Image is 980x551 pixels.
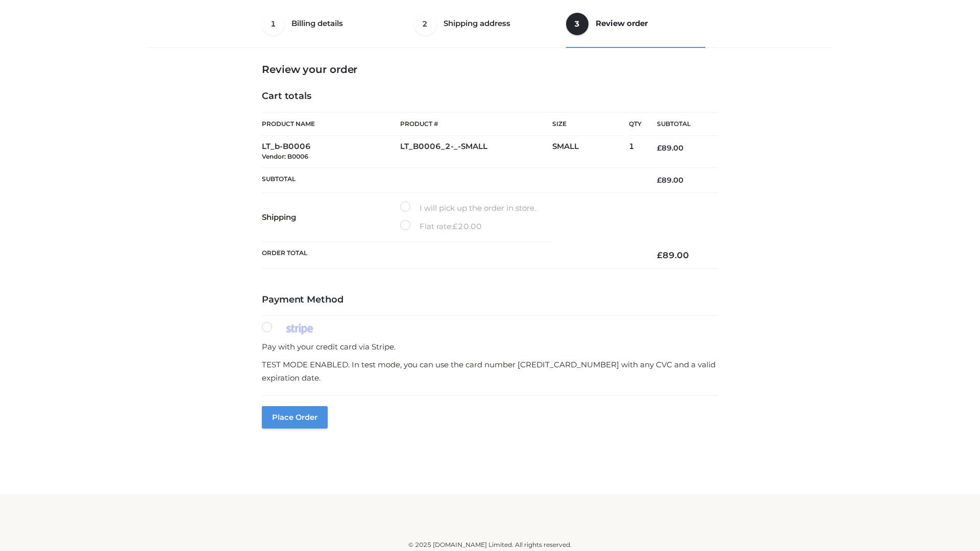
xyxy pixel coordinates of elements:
th: Order Total [262,242,642,269]
h4: Cart totals [262,91,718,102]
span: £ [657,143,661,153]
th: Product # [400,112,552,136]
h4: Payment Method [262,294,718,306]
p: Pay with your credit card via Stripe. [262,340,718,354]
label: I will pick up the order in store. [400,202,536,215]
div: © 2025 [DOMAIN_NAME] Limited. All rights reserved. [152,540,828,550]
td: LT_B0006_2-_-SMALL [400,136,552,168]
th: Size [552,113,624,136]
span: £ [657,176,661,185]
th: Qty [629,112,642,136]
bdi: 20.00 [453,221,482,231]
span: £ [657,250,663,260]
h3: Review your order [262,63,718,76]
p: TEST MODE ENABLED. In test mode, you can use the card number [CREDIT_CARD_NUMBER] with any CVC an... [262,358,718,384]
bdi: 89.00 [657,250,689,260]
span: £ [453,221,458,231]
button: Place order [262,406,328,429]
th: Subtotal [642,113,718,136]
td: SMALL [552,136,629,168]
th: Product Name [262,112,400,136]
small: Vendor: B0006 [262,153,308,160]
td: 1 [629,136,642,168]
label: Flat rate: [400,220,482,233]
bdi: 89.00 [657,143,683,153]
th: Shipping [262,193,400,242]
bdi: 89.00 [657,176,683,185]
th: Subtotal [262,167,642,192]
td: LT_b-B0006 [262,136,400,168]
